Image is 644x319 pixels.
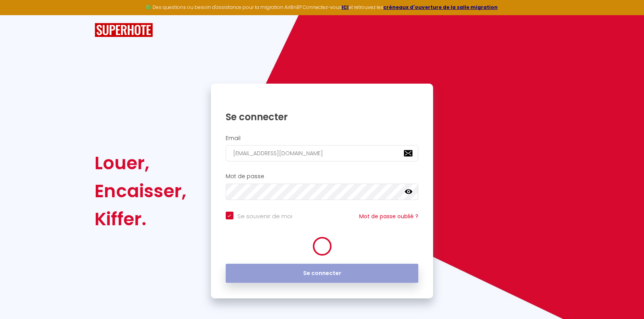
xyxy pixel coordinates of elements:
[226,173,419,180] h2: Mot de passe
[226,111,419,123] h1: Se connecter
[226,145,419,161] input: Ton Email
[226,264,419,283] button: Se connecter
[383,4,498,11] a: créneaux d'ouverture de la salle migration
[6,3,30,26] button: Ouvrir le widget de chat LiveChat
[226,135,419,142] h2: Email
[95,205,186,233] div: Kiffer.
[342,4,349,11] a: ICI
[359,212,418,220] a: Mot de passe oublié ?
[95,149,186,177] div: Louer,
[95,23,153,37] img: SuperHote logo
[95,177,186,205] div: Encaisser,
